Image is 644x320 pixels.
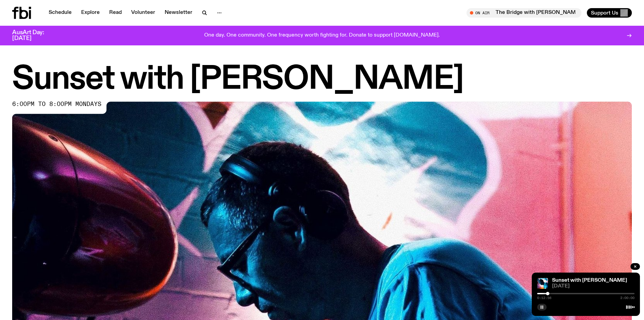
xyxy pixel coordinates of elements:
[204,33,440,39] p: One day. One community. One frequency worth fighting for. Donate to support [DOMAIN_NAME].
[161,8,196,18] a: Newsletter
[105,8,126,18] a: Read
[45,8,76,18] a: Schedule
[587,8,632,18] button: Support Us
[552,284,635,289] span: [DATE]
[620,296,635,300] span: 2:00:00
[537,278,548,289] img: Simon Caldwell stands side on, looking downwards. He has headphones on. Behind him is a brightly ...
[591,10,618,16] span: Support Us
[12,30,55,41] h3: AusArt Day: [DATE]
[467,8,581,18] button: On AirThe Bridge with [PERSON_NAME]
[12,64,632,95] h1: Sunset with [PERSON_NAME]
[12,102,101,107] span: 6:00pm to 8:00pm mondays
[77,8,104,18] a: Explore
[537,296,551,300] span: 0:12:56
[552,278,627,283] a: Sunset with [PERSON_NAME]
[127,8,159,18] a: Volunteer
